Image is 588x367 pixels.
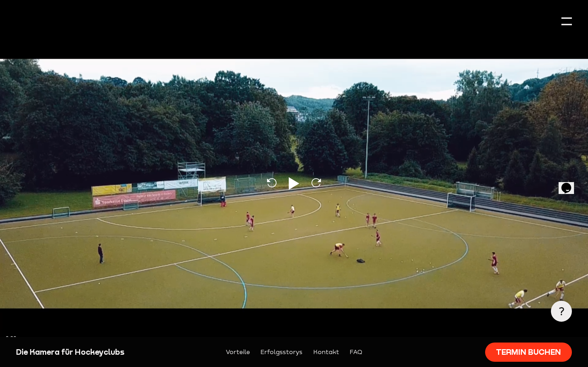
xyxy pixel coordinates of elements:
[226,347,250,357] a: Vorteile
[485,343,572,362] a: Termin buchen
[559,173,581,194] iframe: chat widget
[313,347,339,357] a: Kontakt
[16,347,149,357] div: Die Kamera für Hockeyclubs
[260,347,302,357] a: Erfolgsstorys
[350,347,362,357] a: FAQ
